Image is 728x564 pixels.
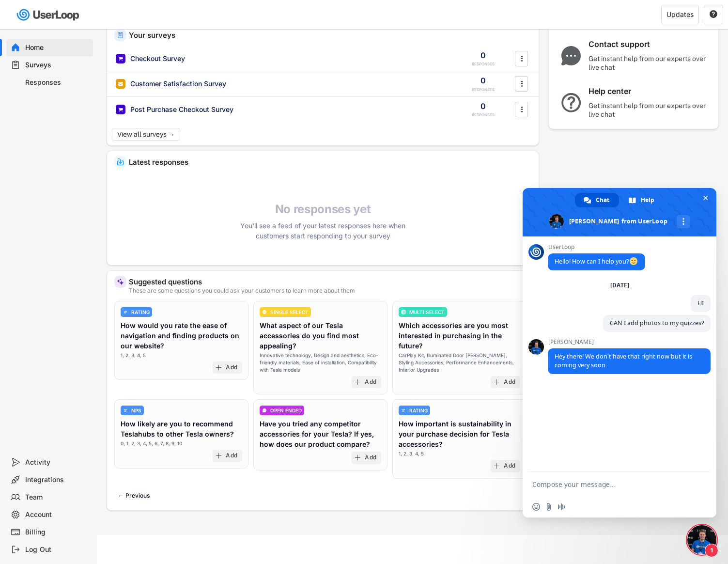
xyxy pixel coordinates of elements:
text:  [521,53,523,63]
div: Help center [589,86,710,96]
div: Updates [666,11,694,18]
div: What aspect of our Tesla accessories do you find most appealing? [260,320,381,351]
div: These are some questions you could ask your customers to learn more about them [129,288,531,294]
span: Hey there! We don’t have that right now but it is coming very soon. [555,352,692,369]
div: RESPONSES [472,112,495,118]
img: AdjustIcon.svg [401,408,406,413]
span: HI [697,299,704,307]
div: Add [226,364,237,372]
a: Chat [575,193,619,207]
div: OPEN ENDED [270,408,302,413]
div: Contact support [589,39,710,49]
div: Checkout Survey [130,54,185,63]
div: Innovative technology, Design and aesthetics, Eco-friendly materials, Ease of installation, Compa... [260,352,381,374]
text:  [710,10,717,18]
button:  [517,51,527,66]
span: UserLoop [548,244,645,251]
img: AdjustIcon.svg [123,310,128,314]
h4: No responses yet [236,202,410,217]
div: RATING [131,310,150,314]
div: Get instant help from our experts over live chat [589,54,710,72]
span: Insert an emoji [532,503,540,511]
textarea: Compose your message... [532,472,687,496]
button:  [709,10,718,19]
div: SINGLE SELECT [270,310,309,314]
div: Surveys [25,61,89,70]
div: Suggested questions [129,278,531,285]
div: RATING [409,408,428,413]
button:  [517,102,527,117]
button: View all surveys → [112,128,180,141]
div: RESPONSES [472,62,495,67]
span: Chat [596,193,609,207]
div: How important is sustainability in your purchase decision for Tesla accessories? [399,419,520,449]
button: ← Previous [114,488,154,503]
text:  [521,78,523,89]
div: Log Out [25,545,89,554]
div: Add [365,378,376,386]
div: Responses [25,78,89,87]
div: 1, 2, 3, 4, 5 [399,450,424,457]
div: 0, 1, 2, 3, 4, 5, 6, 7, 8, 9, 10 [121,440,182,447]
div: Team [25,493,89,502]
div: Account [25,510,89,519]
img: ListMajor.svg [401,310,406,314]
img: CircleTickMinorWhite.svg [262,310,267,314]
a: Help [620,193,664,207]
span: 1 [705,544,718,557]
div: Customer Satisfaction Survey [130,79,226,89]
span: Audio message [558,503,565,511]
div: You'll see a feed of your latest responses here when customers start responding to your survey [236,220,410,241]
span: Help [641,193,654,207]
div: 0 [480,50,486,61]
div: Home [25,43,89,52]
div: 1, 2, 3, 4, 5 [121,352,146,359]
img: IncomingMajor.svg [117,158,124,166]
div: How likely are you to recommend Teslahubs to other Tesla owners? [121,419,242,439]
img: ChatMajor.svg [558,46,584,65]
div: 0 [480,75,486,86]
text:  [521,104,523,114]
div: Add [504,378,515,386]
div: MULTI SELECT [409,310,445,314]
img: userloop-logo-01.svg [15,5,83,25]
div: Which accessories are you most interested in purchasing in the future? [399,320,520,351]
button:  [517,77,527,91]
div: CarPlay Kit, Illuminated Door [PERSON_NAME], Styling Accessories, Performance Enhancements, Inter... [399,352,520,374]
div: RESPONSES [472,87,495,93]
div: Post Purchase Checkout Survey [130,105,233,114]
div: Your surveys [129,31,531,39]
img: AdjustIcon.svg [123,408,128,413]
div: 0 [480,101,486,111]
div: Integrations [25,475,89,485]
div: [DATE] [610,282,629,288]
span: Hello! How can I help you? [555,257,638,266]
div: Billing [25,528,89,537]
div: How would you rate the ease of navigation and finding products on our website? [121,320,242,351]
img: MagicMajor%20%28Purple%29.svg [117,278,124,285]
div: Activity [25,458,89,467]
div: Add [365,454,376,462]
a: Close chat [687,525,716,554]
span: [PERSON_NAME] [548,339,711,345]
span: Close chat [700,193,711,203]
div: Latest responses [129,158,531,166]
span: CAN I add photos to my quizzes? [610,319,704,327]
div: Get instant help from our experts over live chat [589,101,710,119]
img: QuestionMarkInverseMajor.svg [558,93,584,112]
span: Send a file [545,503,553,511]
img: ConversationMinor.svg [262,408,267,413]
div: Add [226,452,237,460]
div: NPS [131,408,141,413]
div: Have you tried any competitor accessories for your Tesla? If yes, how does our product compare? [260,419,381,449]
div: Add [504,462,515,470]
